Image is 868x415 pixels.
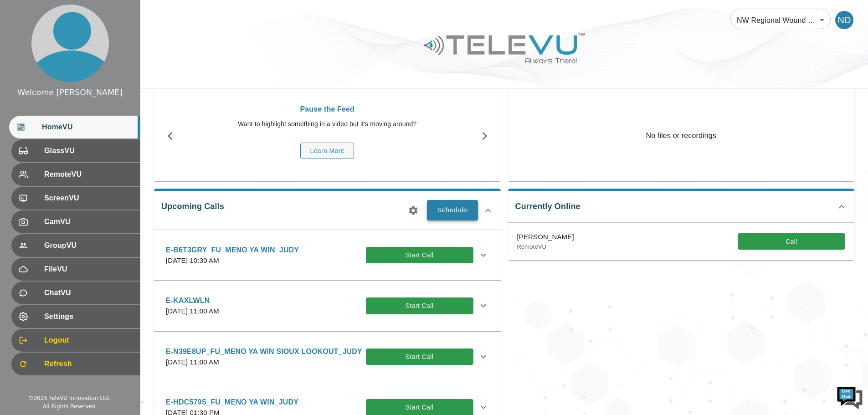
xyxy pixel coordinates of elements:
span: GroupVU [44,240,133,251]
div: GlassVU [11,139,140,162]
img: Logo [422,29,586,67]
p: Want to highlight something in a video but it's moving around? [191,119,464,129]
div: GroupVU [11,234,140,257]
p: No files or recordings [508,90,855,181]
div: Logout [11,329,140,352]
div: NW Regional Wound Care [730,7,831,33]
span: We're online! [53,115,126,207]
span: RemoteVU [44,169,133,180]
img: profile.png [31,5,109,82]
span: CamVU [44,216,133,227]
div: Settings [11,305,140,328]
div: E-N39E8UP_FU_MENO YA WIN SIOUX LOOKOUT_JUDY[DATE] 11:00 AMStart Call [159,341,496,373]
div: RemoteVU [11,163,140,186]
p: RemoteVU [517,242,574,251]
span: FileVU [44,264,133,275]
span: Refresh [44,359,133,369]
div: E-KAXLWLN[DATE] 11:00 AMStart Call [159,290,496,322]
p: E-KAXLWLN [166,295,219,306]
button: Start Call [366,348,473,365]
img: d_736959983_company_1615157101543_736959983 [15,42,38,65]
button: Learn More [300,143,354,159]
div: Refresh [11,353,140,375]
div: ScreenVU [11,187,140,210]
div: FileVU [11,258,140,281]
span: ScreenVU [44,193,133,204]
p: [DATE] 10:30 AM [166,256,299,266]
span: ChatVU [44,287,133,298]
p: E-B6T3GRY_FU_MENO YA WIN_JUDY [166,245,299,256]
div: HomeVU [9,116,140,138]
textarea: Type your message and hit 'Enter' [5,249,174,281]
span: GlassVU [44,145,133,156]
span: Settings [44,311,133,322]
button: Call [738,233,845,250]
p: [DATE] 11:00 AM [166,306,219,317]
div: Chat with us now [47,48,153,60]
div: All Rights Reserved [43,402,96,410]
p: [PERSON_NAME] [517,232,574,242]
p: E-HDC579S_FU_MENO YA WIN_JUDY [166,397,298,408]
p: E-N39E8UP_FU_MENO YA WIN SIOUX LOOKOUT_JUDY [166,346,362,357]
div: ND [835,11,853,29]
div: Minimize live chat window [149,5,171,26]
button: Schedule [427,200,478,220]
button: Start Call [366,297,473,314]
p: Pause the Feed [191,104,464,115]
div: E-B6T3GRY_FU_MENO YA WIN_JUDY[DATE] 10:30 AMStart Call [159,239,496,272]
p: [DATE] 11:00 AM [166,357,362,368]
span: HomeVU [42,122,133,133]
div: CamVU [11,210,140,233]
img: Chat Widget [836,383,863,410]
div: Welcome [PERSON_NAME] [17,87,123,98]
div: ChatVU [11,282,140,304]
span: Logout [44,335,133,346]
button: Start Call [366,247,473,264]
